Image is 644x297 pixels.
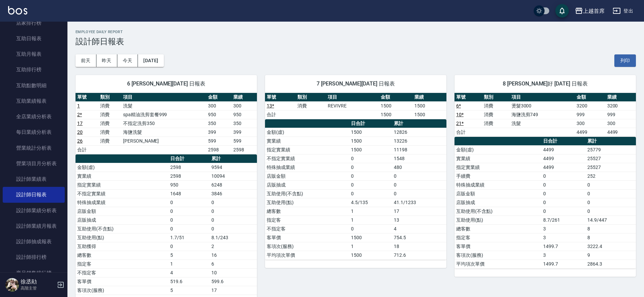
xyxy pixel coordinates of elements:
td: 6248 [210,180,257,189]
td: 999 [575,110,605,119]
button: 今天 [117,54,138,67]
td: 4499 [575,128,605,137]
th: 單號 [265,93,296,102]
td: 不指定洗剪350 [121,119,206,128]
th: 金額 [206,93,232,102]
button: 列印 [614,54,636,67]
a: 互助排行榜 [3,62,65,77]
span: 6 [PERSON_NAME][DATE] 日報表 [84,80,249,87]
a: 設計師業績分析表 [3,203,65,218]
td: 599.6 [210,277,257,286]
button: 登出 [610,5,636,17]
td: 指定實業績 [265,145,349,154]
div: 上越首席 [583,7,605,15]
th: 類別 [296,93,326,102]
td: 總客數 [455,224,541,233]
td: 0 [210,216,257,224]
td: 1500 [349,128,392,137]
button: [DATE] [138,54,164,67]
td: 3200 [575,101,605,110]
th: 業績 [413,93,446,102]
a: 營業統計分析表 [3,140,65,156]
button: 上越首席 [572,4,607,18]
td: 消費 [98,119,121,128]
td: 4.5/135 [349,198,392,207]
th: 項目 [510,93,575,102]
th: 累計 [586,137,636,146]
td: 1499.7 [541,242,586,251]
td: 1500 [413,101,446,110]
td: 客單價 [76,277,169,286]
td: 599 [206,137,232,145]
td: 平均項次單價 [455,259,541,268]
h5: 徐丞勛 [21,278,55,285]
td: 0 [541,189,586,198]
a: 商品銷售排行榜 [3,265,65,281]
td: 2598 [169,163,210,172]
td: 特殊抽成業績 [265,163,349,172]
table: a dense table [455,93,636,137]
td: 8 [586,233,636,242]
th: 累計 [210,154,257,163]
td: 指定實業績 [76,180,169,189]
td: 9 [586,251,636,259]
td: 實業績 [76,172,169,180]
td: 480 [392,163,446,172]
td: 2598 [206,145,232,154]
td: 1548 [392,154,446,163]
td: 399 [232,128,257,137]
td: 特殊抽成業績 [455,180,541,189]
td: 0 [349,154,392,163]
td: 13 [392,216,446,224]
td: 0 [541,172,586,180]
td: 客項次(服務) [455,251,541,259]
td: 9594 [210,163,257,172]
td: 合計 [265,110,296,119]
td: 海鹽洗剪749 [510,110,575,119]
td: 平均項次單價 [265,251,349,259]
td: 0 [586,198,636,207]
td: 0 [541,198,586,207]
td: 17 [210,286,257,295]
td: 不指定客 [265,224,349,233]
td: 18 [392,242,446,251]
td: 0 [541,180,586,189]
td: 燙髮3000 [510,101,575,110]
td: 消費 [98,128,121,137]
td: 不指定客 [76,268,169,277]
td: 1 [349,207,392,216]
td: 350 [232,119,257,128]
th: 業績 [606,93,636,102]
table: a dense table [76,93,257,154]
td: 25527 [586,154,636,163]
td: 消費 [482,101,510,110]
td: 17 [392,207,446,216]
td: 3 [541,224,586,233]
td: 店販金額 [455,189,541,198]
td: 41.1/1233 [392,198,446,207]
td: 互助獲得 [76,242,169,251]
td: 2598 [232,145,257,154]
a: 互助日報表 [3,31,65,46]
td: 950 [206,110,232,119]
td: 5 [169,251,210,259]
td: 店販抽成 [76,216,169,224]
td: 4499 [541,163,586,172]
td: 客單價 [455,242,541,251]
td: 300 [575,119,605,128]
td: 8.7/261 [541,216,586,224]
td: 0 [392,172,446,180]
td: 消費 [98,101,121,110]
td: 519.6 [169,277,210,286]
td: 3222.4 [586,242,636,251]
td: 0 [349,189,392,198]
th: 金額 [575,93,605,102]
th: 單號 [455,93,482,102]
table: a dense table [455,137,636,269]
td: 店販金額 [76,207,169,216]
p: 高階主管 [21,285,55,291]
th: 日合計 [541,137,586,146]
td: 店販抽成 [455,198,541,207]
td: 1 [349,242,392,251]
td: 1500 [413,110,446,119]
